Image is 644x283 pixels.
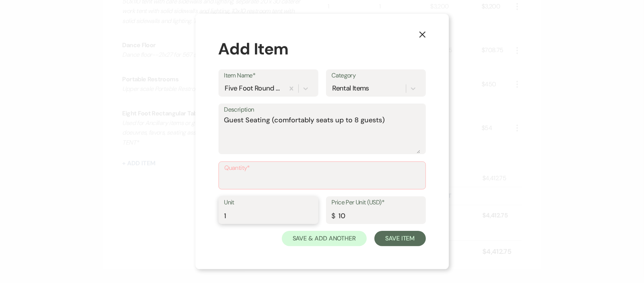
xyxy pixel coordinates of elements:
[282,231,367,246] button: Save & Add Another
[224,70,313,81] label: Item Name*
[374,231,425,246] button: Save Item
[332,211,335,221] div: $
[225,83,282,94] div: Five Foot Round Tables
[219,37,426,61] div: Add Item
[224,104,420,115] label: Description
[225,163,420,174] label: Quantity*
[333,83,369,94] div: Rental Items
[332,197,420,208] label: Price Per Unit (USD)*
[224,197,313,208] label: Unit
[224,115,420,153] textarea: Guest Seating (comfortably seats up to 8 guests)
[332,70,420,81] label: Category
